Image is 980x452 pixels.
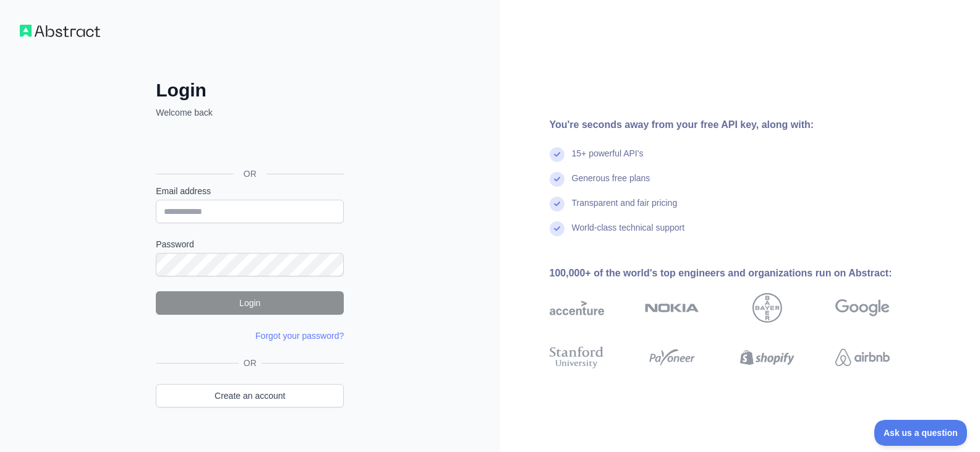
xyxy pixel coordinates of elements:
img: Workflow [20,25,100,37]
img: stanford university [550,344,604,371]
div: World-class technical support [572,221,685,246]
img: shopify [740,344,795,371]
span: OR [234,168,266,180]
a: Create an account [156,384,344,407]
img: payoneer [645,344,699,371]
iframe: Toggle Customer Support [874,420,968,446]
div: 15+ powerful API's [572,147,644,172]
div: Generous free plans [572,172,650,197]
img: check mark [550,197,565,211]
button: Login [156,291,344,315]
img: google [835,293,890,323]
h2: Login [156,79,344,101]
img: check mark [550,147,565,162]
p: Welcome back [156,106,344,119]
img: bayer [752,293,782,323]
img: airbnb [835,344,890,371]
span: OR [239,357,262,369]
label: Password [156,238,344,250]
iframe: Sign in with Google Button [150,132,347,160]
img: check mark [550,172,565,187]
a: Forgot your password? [255,331,344,341]
div: 100,000+ of the world's top engineers and organizations run on Abstract: [550,266,929,281]
img: check mark [550,221,565,236]
label: Email address [156,185,344,197]
img: accenture [550,293,604,323]
img: nokia [645,293,699,323]
div: You're seconds away from your free API key, along with: [550,117,929,132]
div: Transparent and fair pricing [572,197,678,221]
